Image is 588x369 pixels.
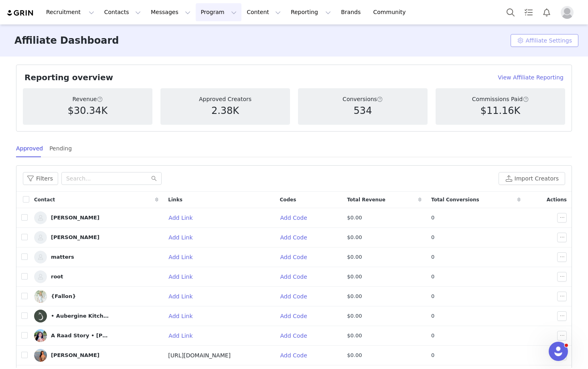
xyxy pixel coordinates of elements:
button: Add Link [168,251,199,264]
h5: 534 [354,103,372,118]
span: $0.00 [347,292,362,300]
img: grin logo [6,9,34,17]
button: Recruitment [41,3,99,21]
img: c1285a2a-62ed-45f9-bb46-e0b87053b9c9--s.jpg [34,290,47,303]
button: Add Code [280,231,313,244]
button: Reporting [286,3,336,21]
button: Search [502,3,519,21]
span: 0 [431,253,434,261]
a: Tasks [520,3,537,21]
button: Affiliate Settings [511,34,578,47]
span: 0 [431,351,434,359]
img: 3252878d-4df4-4c22-82af-6d1217b56ebb.jpg [34,349,47,362]
div: matters [51,254,74,260]
button: Filters [23,172,58,185]
img: 600afd82-646b-45e0-ab63-0432be7c5b4a--s.jpg [34,211,47,224]
button: Program [196,3,241,21]
button: Add Link [168,290,199,303]
div: • Aubergine Kitchen • [51,313,111,319]
img: placeholder-profile.jpg [561,6,574,19]
button: Add Code [280,211,313,224]
button: Add Code [280,290,313,303]
p: Approved Creators [199,95,251,103]
span: Contact [34,196,55,203]
button: Add Code [280,310,313,322]
span: 0 [431,273,434,281]
button: Add Code [280,329,313,342]
div: A Raad Story • [PERSON_NAME] [51,333,111,339]
p: Revenue [73,95,103,103]
div: [PERSON_NAME] [51,352,99,359]
button: Add Link [168,211,199,224]
button: Content [242,3,286,21]
p: Conversions [343,95,383,103]
span: Total Revenue [347,196,385,203]
span: 0 [431,214,434,222]
div: root [51,274,63,280]
button: Contacts [99,3,146,21]
div: Pending [49,140,72,158]
h2: Reporting overview [24,71,113,83]
iframe: Intercom live chat [549,342,568,361]
h3: Affiliate Dashboard [14,33,119,48]
span: 0 [431,312,434,320]
div: Actions [525,193,572,207]
span: 0 [431,233,434,241]
i: icon: search [151,176,157,181]
a: Brands [336,3,368,21]
input: Search... [61,172,162,185]
h5: 2.38K [211,103,239,118]
div: Approved [16,140,43,158]
span: $0.00 [347,214,362,222]
a: Community [369,3,414,21]
button: Notifications [538,3,556,21]
span: $0.00 [347,253,362,261]
span: $0.00 [347,312,362,320]
span: 0 [431,332,434,340]
div: [PERSON_NAME] [51,234,99,241]
button: Add Link [168,310,199,322]
button: Add Link [168,329,199,342]
span: [URL][DOMAIN_NAME] [168,352,231,359]
span: $0.00 [347,273,362,281]
a: View Affiliate Reporting [498,73,564,82]
span: 0 [431,292,434,300]
div: {Fallon} [51,293,76,300]
button: Add Code [280,251,313,264]
button: Add Link [168,231,199,244]
span: Codes [280,196,296,203]
div: [PERSON_NAME] [51,215,99,221]
button: Messages [146,3,195,21]
img: 2bdae73f-8e76-486e-b93c-7fb718841041--s.jpg [34,270,47,283]
span: $0.00 [347,332,362,340]
h5: $30.34K [68,103,108,118]
span: $0.00 [347,233,362,241]
span: $0.00 [347,351,362,359]
img: 7873f791-c0ad-4556-8597-765a4cd5e298--s.jpg [34,231,47,244]
button: Add Code [280,349,313,362]
img: ad48eb0d-9bc4-4868-9307-3f2148e07c39--s.jpg [34,310,47,322]
button: Add Code [280,270,313,283]
img: 044b6fe6-2d93-450c-8784-489941971ddb--s.jpg [34,329,47,342]
h5: $11.16K [481,103,521,118]
button: Import Creators [499,172,565,185]
span: Links [168,196,182,203]
span: Total Conversions [431,196,479,203]
img: 4621f116-160e-465c-8c31-c96a3dc4a598--s.jpg [34,251,47,264]
p: Commissions Paid [472,95,529,103]
button: Add Link [168,270,199,283]
button: Profile [556,6,582,19]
